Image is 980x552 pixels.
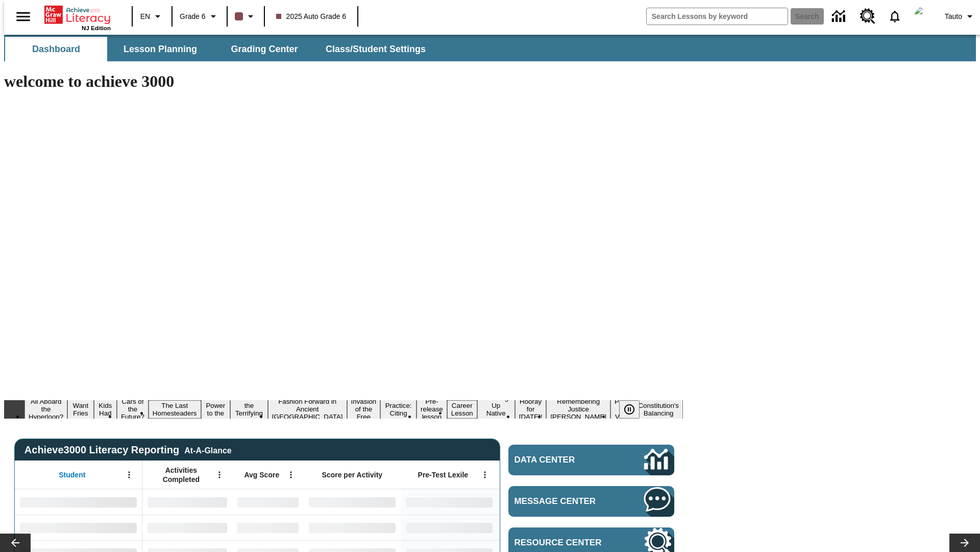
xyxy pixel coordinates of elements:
[4,35,976,61] div: SubNavbar
[268,396,347,422] button: Slide 8 Fashion Forward in Ancient Rome
[4,72,683,91] h1: welcome to achieve 3000
[647,8,788,25] input: search field
[24,444,232,456] span: Achieve3000 Literacy Reporting
[212,467,227,482] button: Open Menu
[619,400,650,419] div: Pause
[546,396,610,422] button: Slide 15 Remembering Justice O'Connor
[317,37,434,61] button: Class/Student Settings
[142,515,232,540] div: No Data,
[136,7,168,26] button: Language: EN, Select a language
[232,489,304,515] div: No Data,
[117,396,149,422] button: Slide 4 Cars of the Future?
[945,11,962,22] span: Tauto
[508,486,674,517] a: Message Center
[514,455,610,465] span: Data Center
[67,385,93,434] button: Slide 2 Do You Want Fries With That?
[32,43,80,55] span: Dashboard
[142,489,232,515] div: No Data,
[380,393,416,426] button: Slide 10 Mixed Practice: Citing Evidence
[508,445,674,475] a: Data Center
[124,43,197,55] span: Lesson Planning
[514,538,614,548] span: Resource Center
[619,400,640,419] button: Pause
[914,6,935,27] img: Avatar
[180,11,206,22] span: Grade 6
[854,3,881,30] a: Resource Center, Will open in new tab
[908,3,941,30] button: Select a new avatar
[109,37,211,61] button: Lesson Planning
[213,37,315,61] button: Grading Center
[826,3,854,31] a: Data Center
[8,2,38,32] button: Open side menu
[477,467,493,482] button: Open Menu
[276,11,347,22] span: 2025 Auto Grade 6
[416,396,447,422] button: Slide 11 Pre-release lesson
[121,467,137,482] button: Open Menu
[326,43,426,55] span: Class/Student Settings
[634,393,683,426] button: Slide 17 The Constitution's Balancing Act
[941,7,980,26] button: Profile/Settings
[5,37,107,61] button: Dashboard
[949,534,980,552] button: Lesson carousel, Next
[231,7,261,26] button: Class color is dark brown. Change class color
[232,515,304,540] div: No Data,
[231,43,298,55] span: Grading Center
[4,37,435,61] div: SubNavbar
[82,25,111,31] span: NJ Edition
[184,444,231,455] div: At-A-Glance
[881,3,908,30] a: Notifications
[230,393,268,426] button: Slide 7 Attack of the Terrifying Tomatoes
[94,385,117,434] button: Slide 3 Dirty Jobs Kids Had To Do
[477,393,515,426] button: Slide 13 Cooking Up Native Traditions
[24,396,67,422] button: Slide 1 All Aboard the Hyperloop?
[347,388,381,430] button: Slide 9 The Invasion of the Free CD
[418,470,469,479] span: Pre-Test Lexile
[610,396,634,422] button: Slide 16 Point of View
[44,5,111,25] a: Home
[148,466,215,484] span: Activities Completed
[322,470,383,479] span: Score per Activity
[283,467,299,482] button: Open Menu
[515,396,547,422] button: Slide 14 Hooray for Constitution Day!
[447,400,477,419] button: Slide 12 Career Lesson
[149,400,201,419] button: Slide 5 The Last Homesteaders
[140,11,150,22] span: EN
[176,7,224,26] button: Grade: Grade 6, Select a grade
[59,470,85,479] span: Student
[244,470,279,479] span: Avg Score
[44,4,111,31] div: Home
[201,393,231,426] button: Slide 6 Solar Power to the People
[514,496,614,507] span: Message Center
